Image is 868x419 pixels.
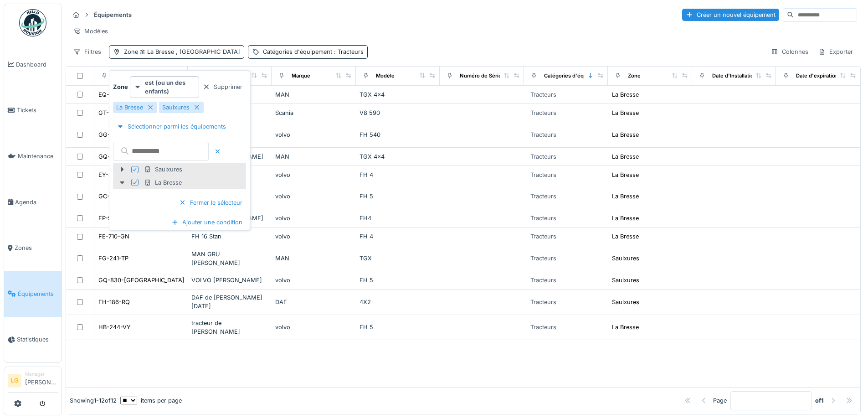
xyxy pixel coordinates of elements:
div: HB-244-VY [98,323,131,331]
div: Tracteurs [530,171,556,179]
span: Équipements [18,290,58,298]
div: EY-837-VS [98,171,129,179]
div: TGX [360,254,437,263]
div: Fermer le sélecteur [175,197,246,209]
div: MAN [275,90,352,99]
div: MAN GRU [PERSON_NAME] [191,250,268,267]
div: Tracteurs [530,276,556,285]
div: Créer un nouvel équipement [682,9,779,21]
div: Zone [628,72,641,80]
div: Tracteurs [530,214,556,222]
div: Tracteurs [530,254,556,263]
div: volvo [275,276,352,285]
div: volvo [275,214,352,222]
div: GC-389-YX [98,192,131,201]
div: FH 5 [360,323,437,331]
div: VOLVO [PERSON_NAME] [191,276,268,285]
div: FH 5 [360,192,437,201]
span: Tickets [17,106,58,114]
div: La Bresse [144,178,182,187]
div: tracteur de [PERSON_NAME] [191,319,268,336]
strong: Zone [113,83,128,91]
div: La Bresse [116,103,143,112]
li: LG [8,374,21,388]
div: Filtres [69,45,105,58]
div: FH 540 [360,130,437,139]
div: Ajouter une condition [168,216,246,228]
div: Catégories d'équipement [263,47,364,56]
div: Tracteurs [530,323,556,331]
span: La Bresse , [GEOGRAPHIC_DATA] [138,48,240,55]
div: Tracteurs [530,130,556,139]
div: Saulxures [612,298,639,306]
div: volvo [275,171,352,179]
div: DAF de [PERSON_NAME][DATE] [191,293,268,310]
div: Date d'Installation [712,72,757,80]
div: La Bresse [612,171,639,179]
div: Tracteurs [530,109,556,117]
strong: est (ou un des enfants) [145,78,195,96]
div: FG-241-TP [98,254,128,263]
div: La Bresse [612,323,639,331]
span: Agenda [15,198,58,207]
div: EQ-931-TV [98,90,129,99]
div: La Bresse [612,152,639,161]
div: Marque [292,72,310,80]
div: FH 5 [360,276,437,285]
div: Modèle [376,72,395,80]
div: FH-186-RQ [98,298,130,306]
div: Saulxures [144,165,182,174]
div: Exporter [814,45,857,58]
span: Zones [15,243,58,252]
div: volvo [275,323,352,331]
div: GQ-209-NN [98,152,133,161]
div: Modèles [69,25,112,38]
div: FH 4 [360,171,437,179]
div: MAN [275,254,352,263]
div: FP-997-DQ [98,214,130,222]
div: FE-710-GN [98,232,129,241]
div: FH 4 [360,232,437,241]
span: Maintenance [18,152,58,160]
div: GQ-830-[GEOGRAPHIC_DATA] [98,276,185,285]
div: Colonnes [767,45,812,58]
img: Badge_color-CXgf-gQk.svg [19,9,46,36]
div: 4X2 [360,298,437,306]
div: Saulxures [162,103,190,112]
div: volvo [275,130,352,139]
div: FH4 [360,214,437,222]
div: Saulxures [612,276,639,285]
div: Sélectionner parmi les équipements [113,120,230,133]
span: : Tracteurs [332,48,364,55]
div: Tracteurs [530,192,556,201]
div: Manager [25,371,58,378]
div: La Bresse [612,214,639,222]
strong: of 1 [815,396,824,405]
div: La Bresse [612,90,639,99]
div: volvo [275,232,352,241]
div: Page [713,396,727,405]
div: volvo [275,192,352,201]
div: FH 16 Stan [191,232,268,241]
div: V8 590 [360,109,437,117]
div: Showing 1 - 12 of 12 [70,396,117,405]
span: Statistiques [17,335,58,344]
li: [PERSON_NAME] [25,371,58,390]
div: Catégories d'équipement [544,72,607,80]
div: GT-129-WT [98,109,130,117]
div: La Bresse [612,109,639,117]
div: Zone [124,47,240,56]
div: Date d'expiration [796,72,838,80]
div: GG-063-TD [98,130,131,139]
div: Scania [275,109,352,117]
div: TGX 4x4 [360,90,437,99]
div: Tracteurs [530,232,556,241]
div: La Bresse [612,130,639,139]
div: Tracteurs [530,90,556,99]
div: Tracteurs [530,152,556,161]
div: Supprimer [199,81,246,93]
div: MAN [275,152,352,161]
div: DAF [275,298,352,306]
div: items per page [120,396,182,405]
div: TGX 4x4 [360,152,437,161]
